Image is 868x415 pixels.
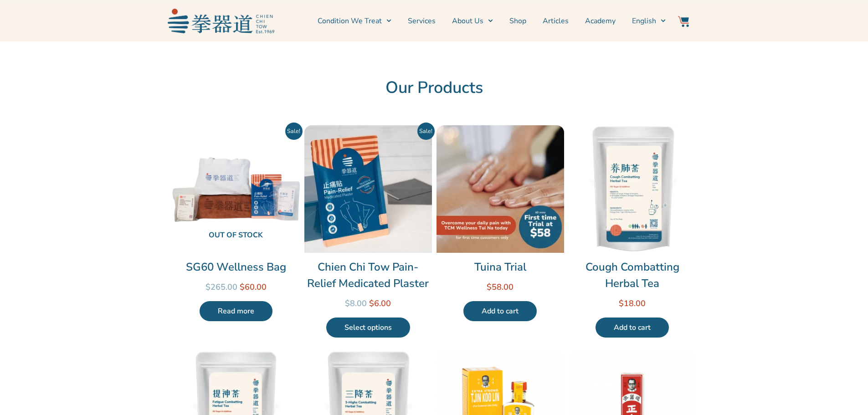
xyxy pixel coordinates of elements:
[205,282,211,292] span: $
[437,125,564,253] img: Tuina Trial
[619,298,624,309] span: $
[172,125,300,253] a: Out of stock
[487,282,514,292] bdi: 58.00
[509,10,526,32] a: Shop
[417,123,435,140] span: Sale!
[369,298,374,309] span: $
[205,282,237,292] bdi: 265.00
[180,226,293,246] span: Out of stock
[326,318,410,338] a: Select options for “Chien Chi Tow Pain-Relief Medicated Plaster”
[585,10,616,32] a: Academy
[619,298,646,309] bdi: 18.00
[345,298,350,309] span: $
[172,78,696,98] h2: Our Products
[240,282,267,292] bdi: 60.00
[452,10,493,32] a: About Us
[632,10,666,32] a: English
[304,125,432,253] img: Chien Chi Tow Pain-Relief Medicated Plaster
[279,10,666,32] nav: Menu
[678,16,689,27] img: Website Icon-03
[172,259,300,275] a: SG60 Wellness Bag
[172,125,300,253] img: SG60 Wellness Bag
[318,10,391,32] a: Condition We Treat
[304,259,432,292] a: Chien Chi Tow Pain-Relief Medicated Plaster
[240,282,245,292] span: $
[437,259,564,275] a: Tuina Trial
[569,125,696,253] img: Cough Combatting Herbal Tea
[596,318,669,338] a: Add to cart: “Cough Combatting Herbal Tea”
[569,259,696,292] a: Cough Combatting Herbal Tea
[285,123,303,140] span: Sale!
[463,301,537,321] a: Add to cart: “Tuina Trial”
[369,298,391,309] bdi: 6.00
[632,15,656,26] span: English
[487,282,492,292] span: $
[200,301,272,321] a: Read more about “SG60 Wellness Bag”
[408,10,436,32] a: Services
[543,10,569,32] a: Articles
[345,298,367,309] bdi: 8.00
